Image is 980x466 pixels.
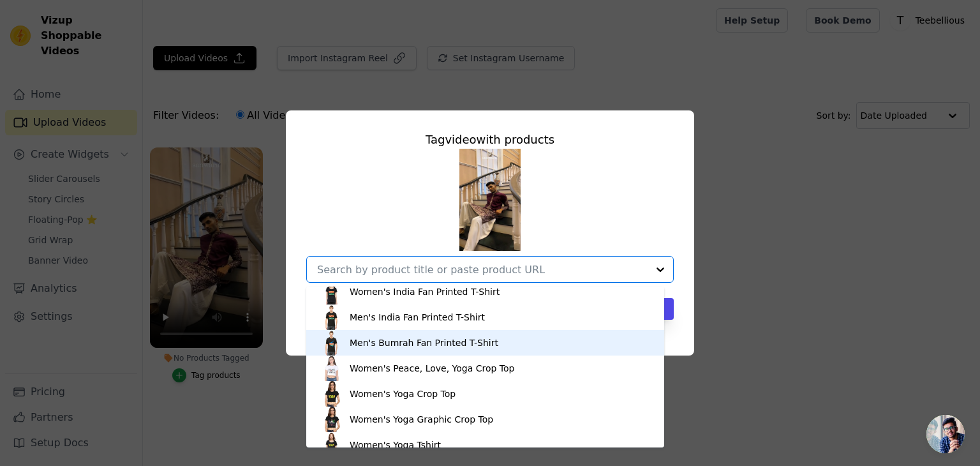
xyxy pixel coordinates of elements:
div: Women's Yoga Crop Top [350,387,456,400]
div: Women's Peace, Love, Yoga Crop Top [350,362,515,375]
input: Search by product title or paste product URL [317,264,648,276]
img: product thumbnail [319,304,345,330]
img: product thumbnail [319,432,345,458]
img: product thumbnail [319,381,345,407]
div: Women's Yoga Tshirt [350,439,441,451]
div: Women's Yoga Graphic Crop Top [350,413,493,426]
img: product thumbnail [319,407,345,432]
img: product thumbnail [319,330,345,356]
img: product thumbnail [319,279,345,304]
div: Women's India Fan Printed T-Shirt [350,285,500,298]
div: Men's Bumrah Fan Printed T-Shirt [350,336,498,349]
div: Men's India Fan Printed T-Shirt [350,311,485,324]
img: reel-preview-9hsh4s-kz.myshopify.com-3667862928088523260_1208106447.jpeg [459,149,521,251]
img: product thumbnail [319,356,345,381]
a: Open chat [926,415,965,453]
div: Tag video with products [306,131,674,149]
